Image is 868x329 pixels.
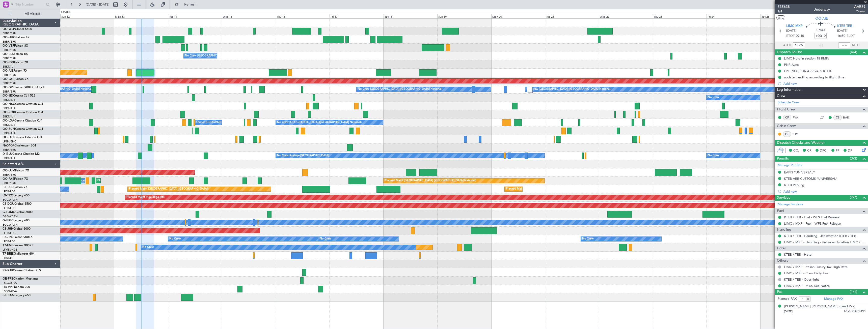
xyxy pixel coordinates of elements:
[784,215,839,219] a: KTEB / TEB - Fuel - WFS Fuel Release
[777,87,802,93] span: Leg Information
[778,9,790,14] span: 1/4
[784,277,819,282] a: KTEB / TEB - Overnight
[384,14,437,18] div: Sat 18
[3,94,13,97] span: OO-JID
[3,148,16,152] a: EBBR/BRU
[168,14,222,18] div: Tue 14
[3,119,14,122] span: OO-LXA
[3,281,17,285] a: LSGG/GVA
[3,240,16,243] a: LFPB/LBG
[784,252,812,257] a: KTEB / TEB - Hotel
[815,16,828,21] span: OO-AIE
[784,176,837,181] div: KTEB ARR CUSTOMS *UNIVERSAL*
[784,265,848,269] a: LIMC / MXP - Italian Luxury Tax High Rate
[3,106,15,110] a: EBKT/KJK
[3,61,14,64] span: OO-FSX
[3,103,43,106] a: OO-NSGCessna Citation CJ4
[3,144,14,147] span: N604GF
[783,131,791,137] div: ISP
[545,14,599,18] div: Tue 21
[3,252,35,255] a: T7-BREChallenger 604
[3,198,18,202] a: EGGW/LTN
[854,4,865,9] span: AAB59
[793,42,805,48] input: --:--
[3,269,13,272] span: SX-RJB
[3,169,15,172] span: OO-LUM
[277,119,362,126] div: No Crew [GEOGRAPHIC_DATA] ([GEOGRAPHIC_DATA] National)
[847,34,855,39] span: ELDT
[61,10,70,14] div: [DATE]
[3,181,16,185] a: EBBR/BRU
[708,152,719,160] div: No Crew
[3,202,14,205] span: CS-DOU
[172,1,203,9] button: Refresh
[3,248,17,252] a: LFMN/NCE
[6,10,55,18] button: All Aircraft
[3,227,13,230] span: CS-JHH
[3,115,15,118] a: EBKT/KJK
[3,103,15,106] span: OO-NSG
[784,240,865,244] a: LIMC / MXP - Handling - Universal Aviation LIMC / MXP
[783,43,792,48] span: ATOT
[3,78,15,81] span: OO-LAH
[3,81,16,85] a: EBBR/BRU
[784,69,831,73] div: FPL INFO FOR ARRIVALS KTEB
[813,7,830,12] div: Underway
[3,111,43,114] a: OO-ROKCessna Citation CJ4
[3,206,16,210] a: LFPB/LBG
[3,32,16,35] a: EBBR/BRU
[3,98,15,102] a: EBKT/KJK
[784,310,793,313] span: [DATE]
[180,3,201,6] span: Refresh
[776,15,785,20] button: UTC
[3,136,42,139] a: OO-LUXCessna Citation CJ4
[820,148,827,153] span: DFC,
[793,115,804,120] a: FVA
[3,252,13,255] span: T7-BRE
[3,289,17,293] a: LSGG/GVA
[3,227,31,230] a: CS-JHHGlobal 6000
[3,156,15,160] a: EBKT/KJK
[506,185,585,193] div: Planned Maint [GEOGRAPHIC_DATA] ([GEOGRAPHIC_DATA])
[778,4,790,9] span: 535638
[3,277,38,280] a: OE-FFBCitation Mustang
[358,85,442,93] div: No Crew [GEOGRAPHIC_DATA] ([GEOGRAPHIC_DATA] National)
[142,244,154,251] div: No Crew
[3,36,16,39] span: OO-HHO
[3,144,36,147] a: N604GFChallenger 604
[783,81,865,86] div: Add new
[3,28,15,31] span: OO-WLP
[86,2,110,7] span: [DATE] - [DATE]
[777,258,788,264] span: Others
[3,69,27,72] a: OO-AIEFalcon 7X
[784,284,830,288] a: LIMC / MXP - Misc. See Notes
[3,44,28,47] a: OO-VSFFalcon 8X
[784,75,844,79] div: update handling according to flight time
[3,131,15,135] a: EBKT/KJK
[3,219,13,222] span: G-LEGC
[778,163,802,168] a: Manage Permits
[777,123,796,129] span: Cabin Crew
[3,136,14,139] span: OO-LUX
[185,52,269,60] div: No Crew [GEOGRAPHIC_DATA] ([GEOGRAPHIC_DATA] National)
[222,14,276,18] div: Wed 15
[3,177,14,181] span: OO-FAE
[3,186,14,189] span: F-HECD
[3,73,16,77] a: EBBR/BRU
[777,208,784,214] span: Fuel
[3,219,30,222] a: G-LEGCLegacy 600
[850,49,857,55] span: (4/4)
[3,177,28,181] a: OO-FAEFalcon 7X
[3,153,40,156] a: D-IBLUCessna Citation M2
[3,202,32,205] a: CS-DOUGlobal 6500
[786,34,795,39] span: ETOT
[843,115,854,120] a: BAR
[3,86,14,89] span: OO-GPE
[784,304,855,309] div: [PERSON_NAME] [PERSON_NAME] (Lead Pax)
[527,85,611,93] div: No Crew [GEOGRAPHIC_DATA] ([GEOGRAPHIC_DATA] National)
[3,86,44,89] a: OO-GPEFalcon 900EX EASy II
[169,235,181,243] div: No Crew
[653,14,707,18] div: Thu 23
[793,132,804,136] a: SJO
[13,12,53,16] span: All Aircraft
